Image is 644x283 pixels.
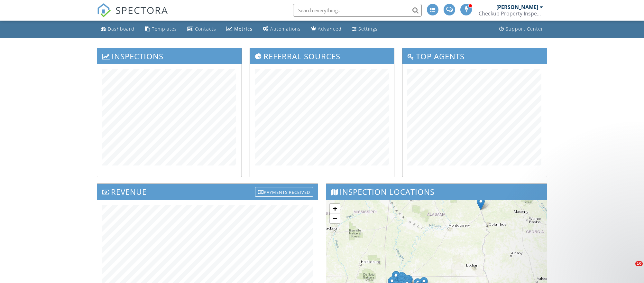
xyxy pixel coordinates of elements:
[402,48,547,64] h3: Top Agents
[496,4,538,10] div: [PERSON_NAME]
[115,3,168,17] span: SPECTORA
[326,184,547,200] h3: Inspection Locations
[270,26,301,32] div: Automations
[250,48,394,64] h3: Referral Sources
[260,23,303,35] a: Automations (Basic)
[330,213,340,223] a: Zoom out
[195,26,216,32] div: Contacts
[142,23,179,35] a: Templates
[497,23,546,35] a: Support Center
[479,10,543,17] div: Checkup Property Inspections LLC
[255,185,313,196] a: Payments Received
[358,26,378,32] div: Settings
[97,3,111,17] img: The Best Home Inspection Software - Spectora
[308,23,344,35] a: Advanced
[234,26,253,32] div: Metrics
[97,184,318,200] h3: Revenue
[330,204,340,213] a: Zoom in
[293,4,422,17] input: Search everything...
[97,9,168,22] a: SPECTORA
[349,23,380,35] a: Settings
[98,23,137,35] a: Dashboard
[506,26,543,32] div: Support Center
[152,26,177,32] div: Templates
[635,261,643,266] span: 10
[97,48,242,64] h3: Inspections
[318,26,342,32] div: Advanced
[224,23,255,35] a: Metrics
[255,187,313,197] div: Payments Received
[185,23,219,35] a: Contacts
[108,26,134,32] div: Dashboard
[622,261,638,277] iframe: Intercom live chat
